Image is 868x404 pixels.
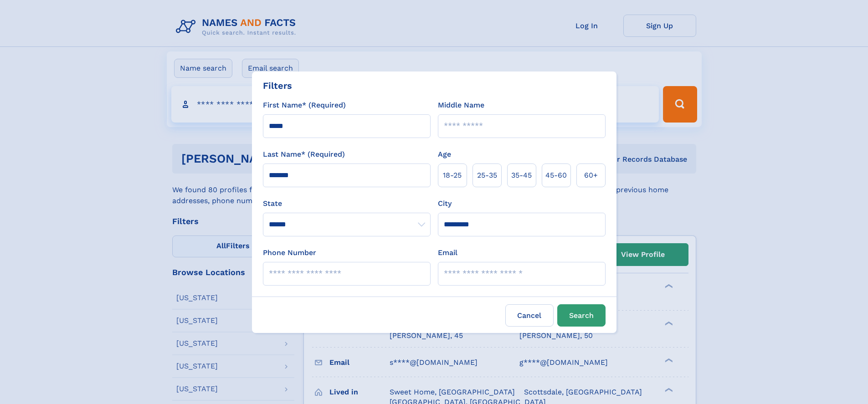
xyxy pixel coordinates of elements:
span: 18‑25 [443,170,462,181]
label: Last Name* (Required) [263,149,345,160]
label: Phone Number [263,247,316,258]
span: 25‑35 [477,170,497,181]
span: 35‑45 [511,170,532,181]
label: State [263,198,431,209]
span: 45‑60 [545,170,567,181]
label: Cancel [505,304,554,327]
label: Age [438,149,451,160]
label: City [438,198,452,209]
label: Middle Name [438,100,484,111]
button: Search [557,304,606,327]
span: 60+ [584,170,598,181]
label: Email [438,247,457,258]
div: Filters [263,79,292,92]
label: First Name* (Required) [263,100,346,111]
